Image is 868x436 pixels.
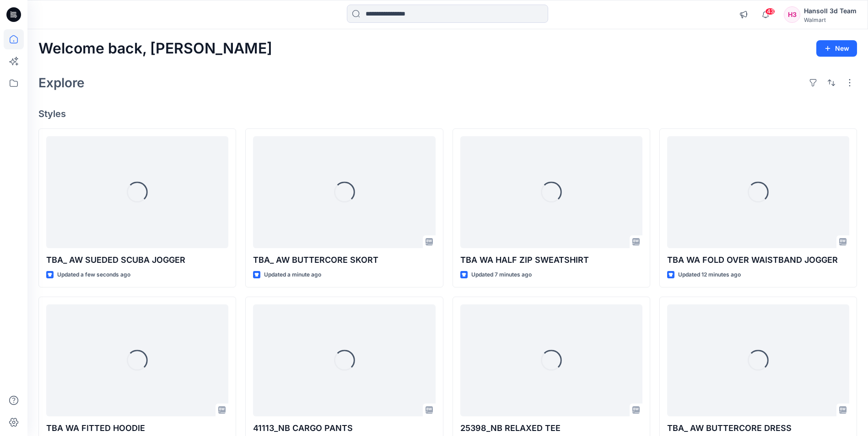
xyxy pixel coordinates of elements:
div: Hansoll 3d Team [804,5,857,16]
h2: Explore [38,75,85,90]
span: 43 [765,8,775,15]
p: TBA WA HALF ZIP SWEATSHIRT [460,254,642,266]
p: TBA_ AW BUTTERCORE SKORT [253,254,435,266]
h4: Styles [38,108,857,119]
h2: Welcome back, [PERSON_NAME] [38,40,272,57]
div: Walmart [804,16,857,23]
p: TBA WA FITTED HOODIE [46,422,228,435]
p: 41113_NB CARGO PANTS [253,422,435,435]
p: Updated a few seconds ago [57,270,130,280]
p: 25398_NB RELAXED TEE [460,422,642,435]
p: Updated a minute ago [264,270,321,280]
p: Updated 12 minutes ago [678,270,741,280]
button: New [816,40,857,57]
p: TBA_ AW SUEDED SCUBA JOGGER [46,254,228,266]
p: Updated 7 minutes ago [471,270,532,280]
p: TBA WA FOLD OVER WAISTBAND JOGGER [667,254,849,266]
div: H3 [784,6,800,23]
p: TBA_ AW BUTTERCORE DRESS [667,422,849,435]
